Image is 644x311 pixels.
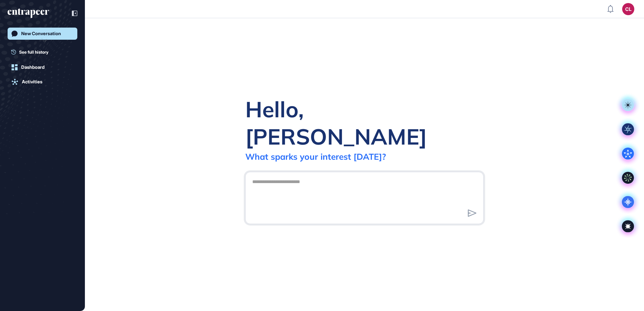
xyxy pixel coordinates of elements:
span: See full history [19,49,49,55]
a: New Conversation [8,28,77,40]
div: Activities [22,79,42,85]
div: What sparks your interest [DATE]? [245,151,386,162]
button: CL [622,3,634,15]
div: Hello, [PERSON_NAME] [245,95,484,150]
a: Dashboard [8,61,77,73]
a: See full history [11,49,77,55]
div: entrapeer-logo [8,8,49,18]
div: New Conversation [21,31,61,36]
div: Dashboard [21,65,45,70]
a: Activities [8,76,77,88]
